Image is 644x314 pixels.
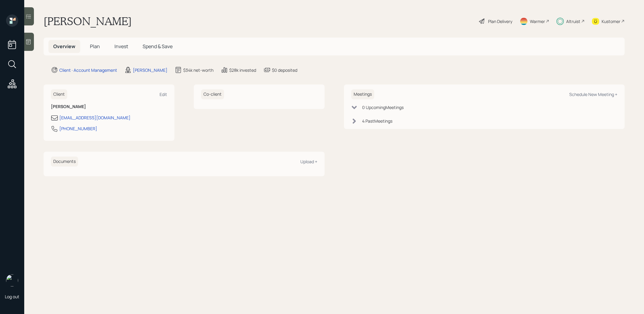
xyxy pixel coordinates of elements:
span: Invest [114,43,128,50]
div: Schedule New Meeting + [569,91,617,97]
span: Overview [53,43,75,50]
h6: Documents [51,157,78,167]
h6: Client [51,89,67,99]
h6: Co-client [201,89,224,99]
span: Plan [90,43,100,50]
div: $28k invested [229,67,256,73]
div: Kustomer [602,18,620,25]
div: [PHONE_NUMBER] [59,125,97,132]
div: Altruist [566,18,580,25]
div: Client · Account Management [59,67,117,73]
div: Edit [160,91,167,97]
img: treva-nostdahl-headshot.png [6,274,18,286]
div: Warmer [530,18,545,25]
div: [EMAIL_ADDRESS][DOMAIN_NAME] [59,114,130,121]
div: [PERSON_NAME] [133,67,167,73]
div: $34k net-worth [183,67,213,73]
span: Spend & Save [143,43,173,50]
h6: [PERSON_NAME] [51,104,167,109]
h6: Meetings [351,89,374,99]
div: Plan Delivery [488,18,512,25]
h1: [PERSON_NAME] [44,15,132,28]
div: 4 Past Meeting s [362,118,392,124]
div: Upload + [300,159,317,164]
div: 0 Upcoming Meeting s [362,104,404,111]
div: $0 deposited [272,67,297,73]
div: Log out [5,294,19,299]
